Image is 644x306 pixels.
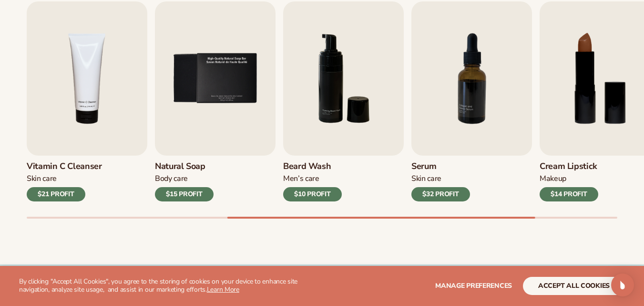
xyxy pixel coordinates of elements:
h3: Natural Soap [155,161,214,172]
button: Manage preferences [435,277,512,295]
div: Open Intercom Messenger [611,274,634,296]
a: 4 / 9 [27,1,147,201]
a: 6 / 9 [283,1,404,201]
div: Body Care [155,174,214,184]
a: Learn More [207,285,239,294]
span: Manage preferences [435,281,512,290]
a: 5 / 9 [155,1,276,201]
h3: Serum [411,161,470,172]
button: accept all cookies [523,277,625,295]
h3: Vitamin C Cleanser [27,161,102,172]
div: $14 PROFIT [540,187,598,201]
p: By clicking "Accept All Cookies", you agree to the storing of cookies on your device to enhance s... [19,278,318,294]
div: $32 PROFIT [411,187,470,201]
h3: Beard Wash [283,161,342,172]
h3: Cream Lipstick [540,161,598,172]
div: Skin Care [27,174,102,184]
div: $10 PROFIT [283,187,342,201]
div: $21 PROFIT [27,187,85,201]
div: $15 PROFIT [155,187,214,201]
div: Makeup [540,174,598,184]
div: Skin Care [411,174,470,184]
div: Men’s Care [283,174,342,184]
a: 7 / 9 [411,1,532,201]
